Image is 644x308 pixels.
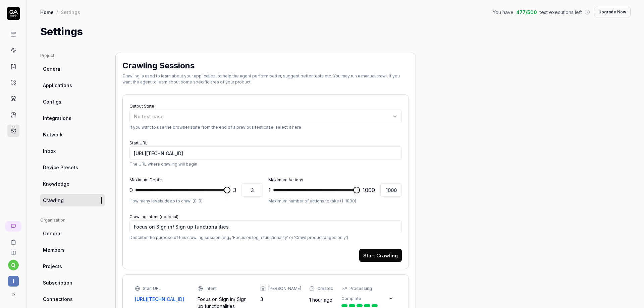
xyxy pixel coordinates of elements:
a: Home [40,9,54,15]
a: Configs [40,96,105,108]
span: General [43,230,62,237]
button: I [3,270,24,288]
span: test executions left [540,9,582,16]
span: Network [43,131,63,138]
span: Knowledge [43,180,69,187]
a: Projects [40,260,105,272]
a: Inbox [40,145,105,157]
span: Device Presets [43,164,78,171]
a: [URL][TECHNICAL_ID] [135,296,190,303]
p: If you want to use the browser state from the end of a previous test case, select it here [129,124,402,130]
input: http://54.242.247.30/en/ [129,146,402,160]
span: 1 [268,186,271,194]
div: Organization [40,217,105,223]
a: Integrations [40,112,105,124]
a: Network [40,128,105,141]
p: Describe the purpose of this crawling session (e.g., 'Focus on login functionality' or 'Crawl pro... [129,235,402,241]
button: No test case [129,110,402,123]
textarea: Focus on Sign in/ Sign up functionalities [129,220,402,233]
span: Subscription [43,279,72,286]
span: 0 [129,186,133,194]
span: I [8,276,19,287]
span: 1000 [363,186,375,194]
a: Members [40,244,105,256]
label: Crawling Intent (optional) [129,214,178,219]
label: Maximum Actions [268,177,303,182]
a: Applications [40,79,105,91]
a: Book a call with us [3,234,24,245]
span: You have [493,9,514,16]
div: / [56,9,58,15]
div: Start URL [143,286,161,292]
a: General [40,227,105,240]
button: Upgrade Now [594,7,631,17]
span: Integrations [43,115,71,122]
label: Maximum Depth [129,177,162,182]
span: Crawling [43,197,64,204]
div: Complete [341,296,361,302]
div: [PERSON_NAME] [268,286,301,292]
button: Start Crawling [359,249,402,262]
a: Connections [40,293,105,305]
div: Processing [350,286,372,292]
div: Project [40,53,105,59]
span: Inbox [43,147,56,155]
div: Crawling is used to learn about your application, to help the agent perform better, suggest bette... [122,73,409,85]
h2: Crawling Sessions [122,60,195,72]
p: Maximum number of actions to take (1-1000) [268,198,402,204]
label: Start URL [129,140,148,145]
a: Subscription [40,276,105,289]
p: The URL where crawling will begin [129,161,402,167]
span: Connections [43,296,73,303]
div: Intent [206,286,217,292]
a: Crawling [40,194,105,206]
time: 1 hour ago [309,297,332,303]
button: q [8,260,19,270]
span: 477 / 500 [516,9,537,16]
p: How many levels deep to crawl (0-3) [129,198,263,204]
span: Projects [43,263,62,270]
span: General [43,65,62,72]
span: 3 [233,186,236,194]
div: 3 [260,296,301,303]
a: General [40,63,105,75]
div: Settings [61,9,80,15]
div: Created [317,286,333,292]
h1: Settings [40,24,83,39]
label: Output State [129,104,154,109]
a: New conversation [5,221,21,232]
a: Knowledge [40,178,105,190]
span: Configs [43,98,61,105]
span: Applications [43,82,72,89]
span: Members [43,246,65,253]
span: No test case [134,114,164,119]
a: Documentation [3,245,24,256]
a: Device Presets [40,161,105,174]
